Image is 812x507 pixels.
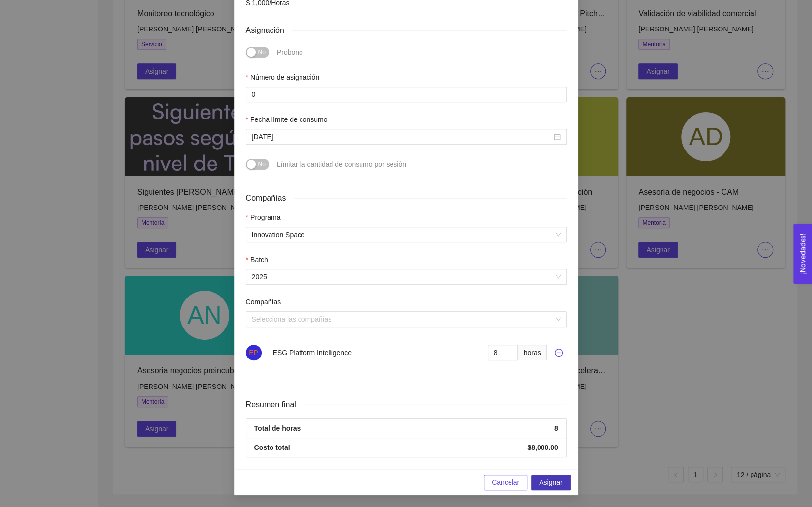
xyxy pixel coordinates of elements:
[492,477,519,488] span: Cancelar
[484,475,527,490] button: Cancelar
[246,398,304,411] span: Resumen final
[518,345,546,360] span: horas
[539,477,562,488] span: Asignar
[551,349,566,357] span: minus-circle
[252,131,552,142] input: Fecha límite de consumo
[554,424,558,432] strong: 8
[246,114,328,125] label: Fecha límite de consumo
[273,347,352,358] div: ESG Platform Intelligence
[277,160,406,168] span: Límitar la cantidad de consumo por sesión
[793,224,812,284] button: Open Feedback Widget
[246,24,292,36] span: Asignación
[254,424,301,432] strong: Total de horas
[246,297,281,307] label: Compañías
[249,345,258,360] span: EP
[527,444,558,451] strong: $8,000.00
[277,48,303,56] span: Probono
[531,475,570,490] button: Asignar
[246,192,294,204] span: Compañías
[246,254,268,265] label: Batch
[246,212,281,223] label: Programa
[258,159,266,170] span: No
[252,269,561,284] span: 2025
[551,345,567,360] button: minus-circle
[252,227,561,242] span: Innovation Space
[258,47,266,58] span: No
[246,72,320,83] label: Número de asignación
[254,444,290,451] strong: Costo total
[246,87,567,102] input: Número de asignación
